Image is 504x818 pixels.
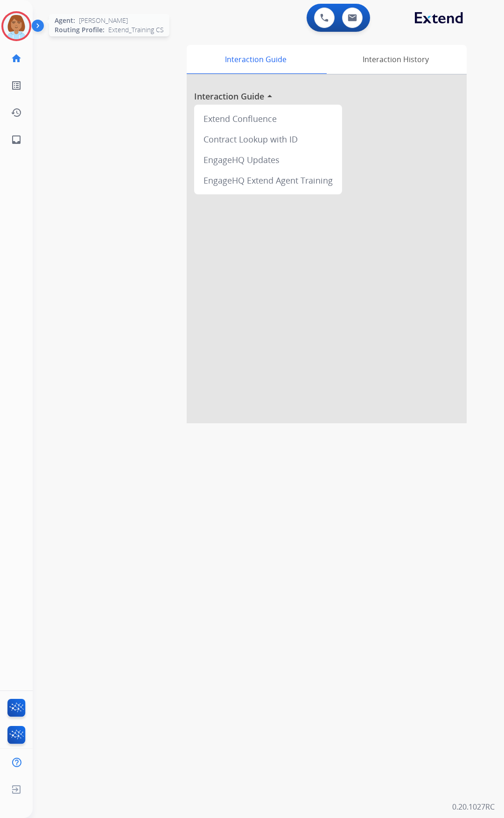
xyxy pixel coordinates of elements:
span: Routing Profile: [55,25,105,35]
span: Extend_Training CS [108,25,164,35]
div: EngageHQ Updates [198,149,338,170]
div: Interaction History [324,45,467,74]
p: 0.20.1027RC [452,801,495,812]
mat-icon: home [11,53,22,64]
mat-icon: inbox [11,134,22,145]
span: Agent: [55,16,75,25]
div: Extend Confluence [198,108,338,129]
div: Interaction Guide [187,45,324,74]
div: EngageHQ Extend Agent Training [198,170,338,191]
span: [PERSON_NAME] [79,16,128,25]
mat-icon: list_alt [11,80,22,91]
mat-icon: history [11,107,22,118]
div: Contract Lookup with ID [198,129,338,149]
img: avatar [3,13,29,39]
